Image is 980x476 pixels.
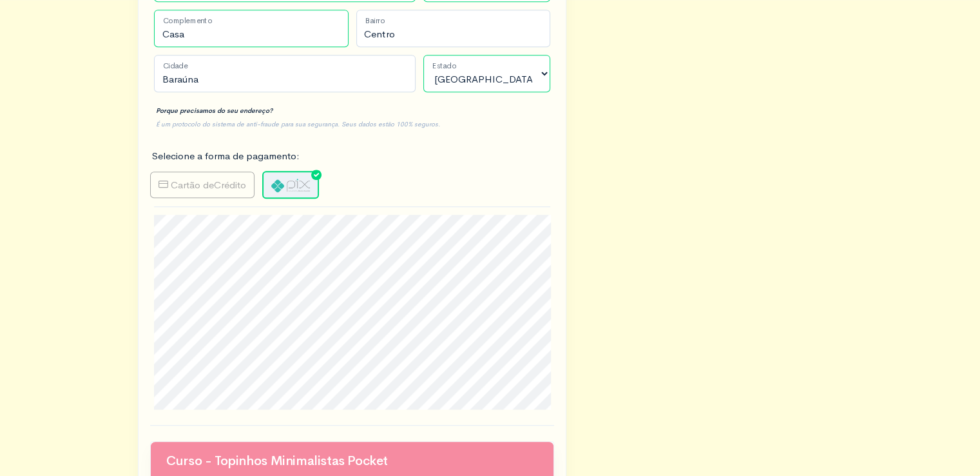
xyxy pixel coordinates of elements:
[171,179,214,191] span: Cartão de
[166,454,538,468] h2: Curso - Topinhos Minimalistas Pocket
[271,179,310,192] img: pix-logo-9c6f7f1e21d0dbbe27cc39d8b486803e509c07734d8fd270ca391423bc61e7ca.png
[150,172,255,199] label: Crédito
[152,149,300,164] label: Selecione a forma de pagamento:
[154,10,349,47] input: Complemento
[154,55,416,92] input: Cidade
[356,10,551,47] input: Bairro
[156,106,273,115] strong: Porque precisamos do seu endereço?
[154,117,550,131] div: É um protocolo do sistema de anti-fraude para sua segurança. Seus dados estão 100% seguros.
